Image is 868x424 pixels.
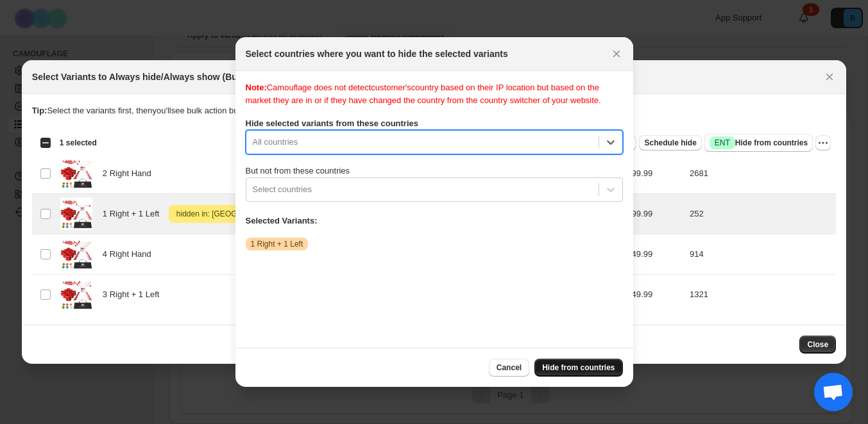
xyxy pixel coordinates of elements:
button: SuccessENTHide from countries [704,134,813,152]
td: 1321 [686,275,836,315]
span: Schedule hide [644,138,696,148]
td: 914 [686,234,836,275]
b: Hide selected variants from these countries [246,118,418,128]
td: 199.99 [623,154,686,194]
b: Selected Variants: [246,216,318,225]
strong: Tip: [32,106,47,115]
img: bucketgolf-pro-bundle-9-hole-667883.jpg [60,238,92,270]
img: bucketgolf-pro-bundle-9-hole-500959.jpg [60,158,92,190]
td: 252 [686,194,836,234]
button: Schedule hide [639,135,701,151]
td: 199.99 [623,194,686,234]
span: But not from these countries [246,166,350,175]
span: 2 Right Hand [103,167,158,180]
button: Close [608,45,625,63]
div: Open chat [814,373,853,411]
span: Hide from countries [542,363,615,373]
span: Close [807,339,828,350]
span: Cancel [497,363,522,373]
span: Hide from countries [710,136,808,149]
button: Hide from countries [534,359,622,377]
button: More actions [815,135,831,151]
img: bucketgolf-pro-bundle-9-hole-347721.jpg [60,198,92,230]
td: 249.99 [623,275,686,315]
b: Note: [246,83,267,92]
button: Cancel [489,359,529,377]
img: bucketgolf-pro-bundle-9-hole-789650.jpg [60,279,92,311]
div: Camouflage does not detect customer's country based on their IP location but based on the market ... [246,81,623,107]
td: 249.99 [623,234,686,275]
h2: Select countries where you want to hide the selected variants [246,47,508,60]
span: 4 Right Hand [103,248,158,261]
td: 2681 [686,154,836,194]
button: Close [821,68,838,86]
span: ENT [715,138,730,148]
span: 1 selected [60,138,97,148]
h2: Select Variants to Always hide/Always show (BucketGolf Pro Bundle 9 Hole) [32,70,356,83]
p: Select the variants first, then you'll see bulk action buttons [32,104,836,117]
span: 3 Right + 1 Left [103,288,166,301]
span: 1 Right + 1 Left [103,208,166,220]
button: Close [799,336,836,354]
span: 1 Right + 1 Left [251,239,303,249]
span: hidden in: [GEOGRAPHIC_DATA] [174,206,294,222]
